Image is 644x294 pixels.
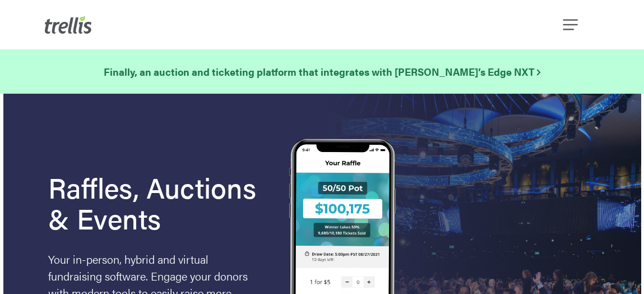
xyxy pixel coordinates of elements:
[48,172,264,233] h1: Raffles, Auctions & Events
[104,65,540,79] strong: Finally, an auction and ticketing platform that integrates with [PERSON_NAME]’s Edge NXT
[45,16,92,34] img: Trellis
[104,64,540,80] a: Finally, an auction and ticketing platform that integrates with [PERSON_NAME]’s Edge NXT
[566,19,578,30] a: Navigation Menu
